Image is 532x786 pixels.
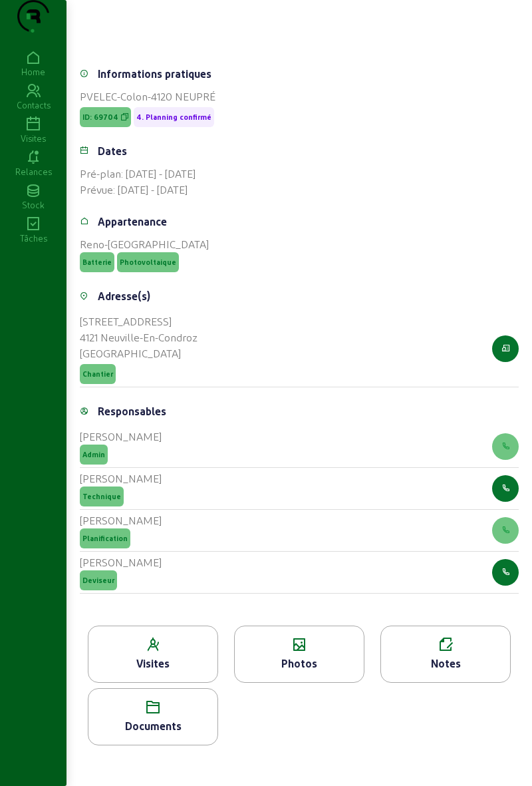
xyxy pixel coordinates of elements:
[88,718,217,734] div: Documents
[381,656,510,672] div: Notes
[80,514,162,526] cam-list-title: [PERSON_NAME]
[98,143,127,159] div: Dates
[136,112,211,122] span: 4. Planning confirmé
[82,492,121,501] span: Technique
[82,576,114,585] span: Deviseur
[80,472,162,485] cam-list-title: [PERSON_NAME]
[82,450,105,459] span: Admin
[82,258,112,267] span: Batterie
[80,236,519,252] div: Reno-[GEOGRAPHIC_DATA]
[120,258,176,267] span: Photovoltaique
[82,112,118,122] span: ID: 69704
[80,556,162,568] cam-list-title: [PERSON_NAME]
[80,166,519,182] div: Pré-plan: [DATE] - [DATE]
[88,656,217,672] div: Visites
[80,345,198,361] div: [GEOGRAPHIC_DATA]
[98,288,150,304] div: Adresse(s)
[98,66,211,82] div: Informations pratiques
[80,430,162,443] cam-list-title: [PERSON_NAME]
[98,403,166,419] div: Responsables
[235,656,364,672] div: Photos
[82,369,113,379] span: Chantier
[80,89,519,104] div: PVELEC-Colon-4120 NEUPRÉ
[80,313,198,329] div: [STREET_ADDRESS]
[80,182,519,198] div: Prévue: [DATE] - [DATE]
[82,534,128,543] span: Planification
[80,329,198,345] div: 4121 Neuville-En-Condroz
[98,214,167,230] div: Appartenance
